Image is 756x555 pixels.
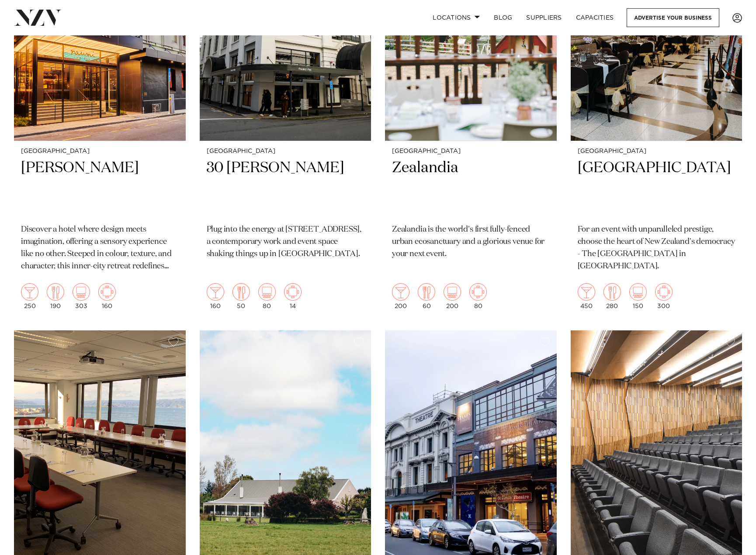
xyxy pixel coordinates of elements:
[207,148,364,155] small: [GEOGRAPHIC_DATA]
[392,283,409,309] div: 200
[21,158,179,217] h2: [PERSON_NAME]
[469,283,487,309] div: 80
[232,283,250,301] img: dining.png
[98,283,116,309] div: 160
[98,283,116,301] img: meeting.png
[21,283,38,301] img: cocktail.png
[47,283,64,309] div: 190
[392,283,409,301] img: cocktail.png
[444,283,461,301] img: theatre.png
[73,283,90,309] div: 303
[578,148,735,155] small: [GEOGRAPHIC_DATA]
[207,283,224,301] img: cocktail.png
[418,283,435,309] div: 60
[578,283,595,309] div: 450
[207,283,224,309] div: 160
[14,10,62,25] img: nzv-logo.png
[284,283,302,309] div: 14
[426,8,487,27] a: Locations
[258,283,276,301] img: theatre.png
[655,283,673,301] img: meeting.png
[603,283,621,309] div: 280
[578,158,735,217] h2: [GEOGRAPHIC_DATA]
[47,283,64,301] img: dining.png
[444,283,461,309] div: 200
[21,148,179,155] small: [GEOGRAPHIC_DATA]
[655,283,673,309] div: 300
[21,283,38,309] div: 250
[603,283,621,301] img: dining.png
[487,8,519,27] a: BLOG
[21,224,179,273] p: Discover a hotel where design meets imagination, offering a sensory experience like no other. Ste...
[418,283,435,301] img: dining.png
[627,8,719,27] a: Advertise your business
[207,158,364,217] h2: 30 [PERSON_NAME]
[519,8,569,27] a: SUPPLIERS
[578,224,735,273] p: For an event with unparalleled prestige, choose the heart of New Zealand's democracy - The [GEOGR...
[569,8,621,27] a: Capacities
[392,148,550,155] small: [GEOGRAPHIC_DATA]
[629,283,647,301] img: theatre.png
[469,283,487,301] img: meeting.png
[207,224,364,260] p: Plug into the energy at [STREET_ADDRESS], a contemporary work and event space shaking things up i...
[284,283,302,301] img: meeting.png
[73,283,90,301] img: theatre.png
[258,283,276,309] div: 80
[629,283,647,309] div: 150
[392,158,550,217] h2: Zealandia
[232,283,250,309] div: 50
[392,224,550,260] p: Zealandia is the world's first fully-fenced urban ecosanctuary and a glorious venue for your next...
[578,283,595,301] img: cocktail.png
